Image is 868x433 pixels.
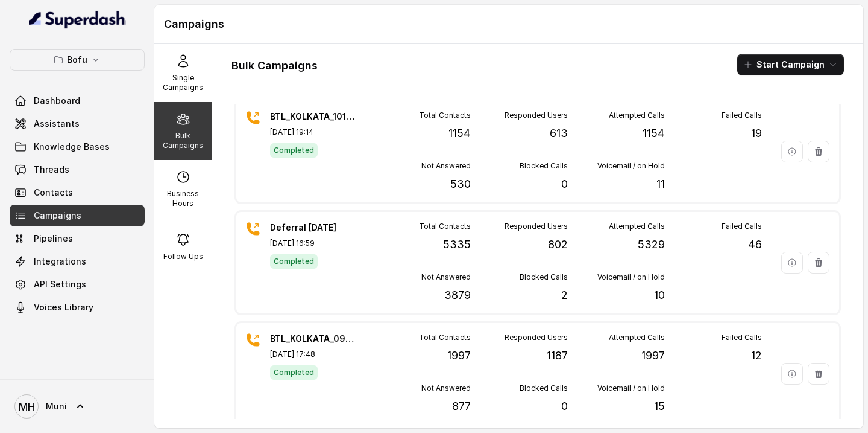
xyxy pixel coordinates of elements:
p: Bulk Campaigns [159,131,207,150]
p: Responded Users [505,333,568,342]
img: light.svg [29,10,126,29]
p: 1997 [447,347,471,364]
p: Deferral [DATE] [270,222,354,234]
span: Knowledge Bases [34,141,110,153]
p: Not Answered [421,272,471,282]
p: [DATE] 19:14 [270,127,354,137]
span: Completed [270,254,318,269]
span: Completed [270,365,318,380]
p: 1154 [643,125,665,142]
p: 1154 [448,125,471,142]
button: Start Campaign [737,54,844,75]
span: Assistants [34,118,80,130]
span: Completed [270,143,318,158]
span: Voices Library [34,301,93,313]
p: 802 [548,236,568,253]
p: Total Contacts [419,333,471,342]
a: Contacts [10,182,145,204]
h1: Bulk Campaigns [231,56,318,75]
span: Muni [46,400,67,412]
a: Pipelines [10,228,145,249]
span: Dashboard [34,95,80,107]
p: 613 [550,125,568,142]
p: 0 [561,176,568,193]
text: MH [19,400,35,413]
p: 15 [654,398,665,415]
p: 10 [654,287,665,304]
p: BTL_KOLKATA_1010_01 [270,111,354,123]
p: Single Campaigns [159,73,207,92]
p: Responded Users [505,111,568,120]
a: Threads [10,159,145,181]
p: 1187 [547,347,568,364]
p: 877 [452,398,471,415]
p: Attempted Calls [609,111,665,120]
span: Campaigns [34,210,81,222]
p: [DATE] 16:59 [270,239,354,248]
span: Threads [34,164,69,176]
p: Failed Calls [722,111,762,120]
a: Voices Library [10,297,145,318]
p: Voicemail / on Hold [597,161,665,171]
p: BTL_KOLKATA_0910_01 [270,333,354,345]
a: Muni [10,390,145,423]
button: Bofu [10,49,145,71]
p: 5329 [638,236,665,253]
p: Follow Ups [163,252,203,261]
p: Total Contacts [419,111,471,120]
a: API Settings [10,274,145,295]
p: Failed Calls [722,333,762,342]
span: API Settings [34,278,86,290]
p: Blocked Calls [520,383,568,393]
span: Integrations [34,255,86,268]
p: Blocked Calls [520,161,568,171]
p: Not Answered [421,383,471,393]
p: Total Contacts [419,222,471,231]
p: 12 [751,347,762,364]
p: Blocked Calls [520,272,568,282]
a: Integrations [10,251,145,272]
p: Attempted Calls [609,333,665,342]
p: Responded Users [505,222,568,231]
p: Voicemail / on Hold [597,383,665,393]
p: 46 [748,236,762,253]
p: 1997 [641,347,665,364]
p: 19 [751,125,762,142]
p: Attempted Calls [609,222,665,231]
p: Business Hours [159,189,207,208]
p: Not Answered [421,161,471,171]
h1: Campaigns [164,14,854,34]
p: [DATE] 17:48 [270,350,354,359]
p: 530 [450,176,471,193]
p: Bofu [67,53,87,67]
p: 0 [561,398,568,415]
a: Dashboard [10,90,145,112]
p: 2 [561,287,568,304]
span: Contacts [34,187,73,199]
p: Failed Calls [722,222,762,231]
p: 11 [656,176,665,193]
p: 3879 [444,287,471,304]
a: Knowledge Bases [10,136,145,158]
a: Assistants [10,113,145,135]
p: 5335 [443,236,471,253]
a: Campaigns [10,205,145,226]
p: Voicemail / on Hold [597,272,665,282]
span: Pipelines [34,233,73,245]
